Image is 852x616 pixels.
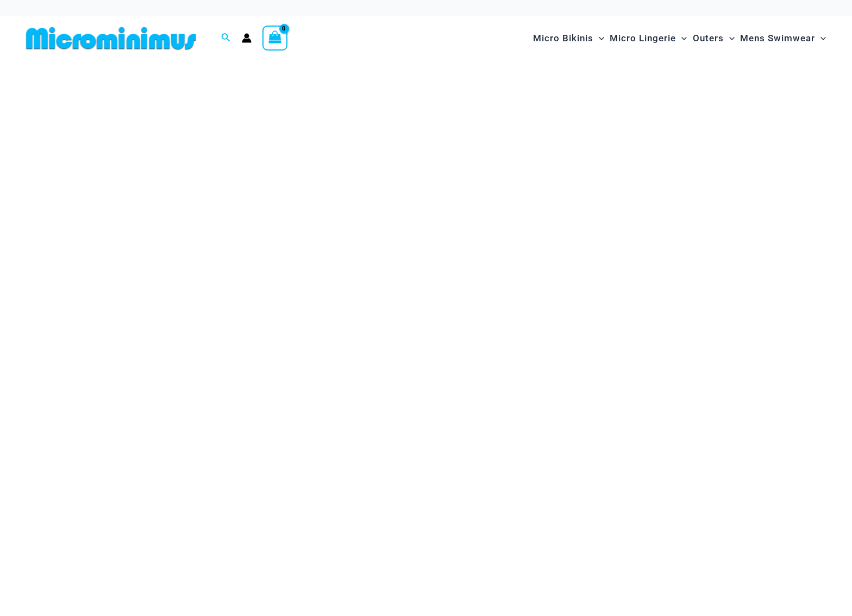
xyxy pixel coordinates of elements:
[533,24,593,52] span: Micro Bikinis
[607,22,690,55] a: Micro LingerieMenu ToggleMenu Toggle
[815,24,826,52] span: Menu Toggle
[693,24,724,52] span: Outers
[221,32,231,45] a: Search icon link
[737,22,829,55] a: Mens SwimwearMenu ToggleMenu Toggle
[676,24,687,52] span: Menu Toggle
[530,22,607,55] a: Micro BikinisMenu ToggleMenu Toggle
[242,33,252,43] a: Account icon link
[529,20,830,56] nav: Site Navigation
[740,24,815,52] span: Mens Swimwear
[22,26,201,51] img: MM SHOP LOGO FLAT
[593,24,604,52] span: Menu Toggle
[262,26,287,51] a: View Shopping Cart, empty
[610,24,676,52] span: Micro Lingerie
[690,22,737,55] a: OutersMenu ToggleMenu Toggle
[724,24,735,52] span: Menu Toggle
